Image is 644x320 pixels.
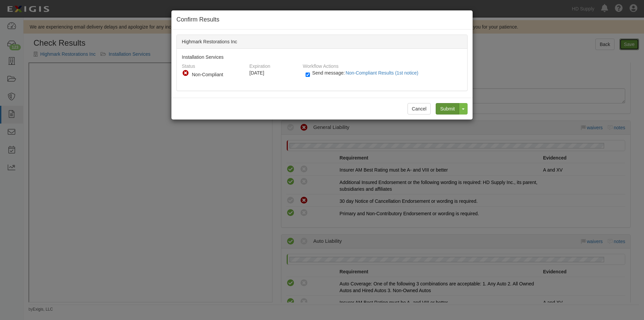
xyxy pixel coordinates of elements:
div: Non-Compliant [192,71,242,78]
i: Non-Compliant [182,70,189,77]
button: Cancel [408,103,431,115]
h4: Confirm Results [176,15,468,24]
span: Non-Compliant Results (1st notice) [345,70,418,76]
span: Send message: [312,70,421,76]
div: [DATE] [250,70,298,76]
div: Highmark Restorations Inc [177,35,467,49]
input: Send message:Non-Compliant Results (1st notice) [306,71,310,79]
label: Status [182,60,195,70]
button: Send message: [345,68,421,77]
input: Submit [436,103,459,115]
label: Workflow Actions [303,60,338,70]
div: Installation Services [177,49,467,91]
label: Expiration [250,60,270,70]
